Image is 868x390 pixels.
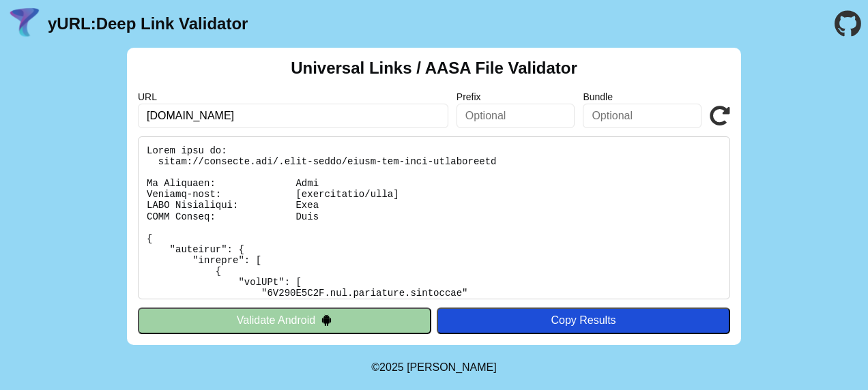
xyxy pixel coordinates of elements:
[379,361,404,373] span: 2025
[138,104,448,128] input: Required
[138,136,730,299] pre: Lorem ipsu do: sitam://consecte.adi/.elit-seddo/eiusm-tem-inci-utlaboreetd Ma Aliquaen: Admi Veni...
[583,104,701,128] input: Optional
[321,314,332,326] img: droidIcon.svg
[138,307,431,333] button: Validate Android
[407,361,497,373] a: Michael Ibragimchayev's Personal Site
[7,6,42,42] img: yURL Logo
[371,345,496,390] footer: ©
[583,91,701,102] label: Bundle
[457,91,575,102] label: Prefix
[291,59,577,78] h2: Universal Links / AASA File Validator
[138,91,448,102] label: URL
[48,14,248,33] a: yURL:Deep Link Validator
[437,307,730,333] button: Copy Results
[457,104,575,128] input: Optional
[444,314,723,327] div: Copy Results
